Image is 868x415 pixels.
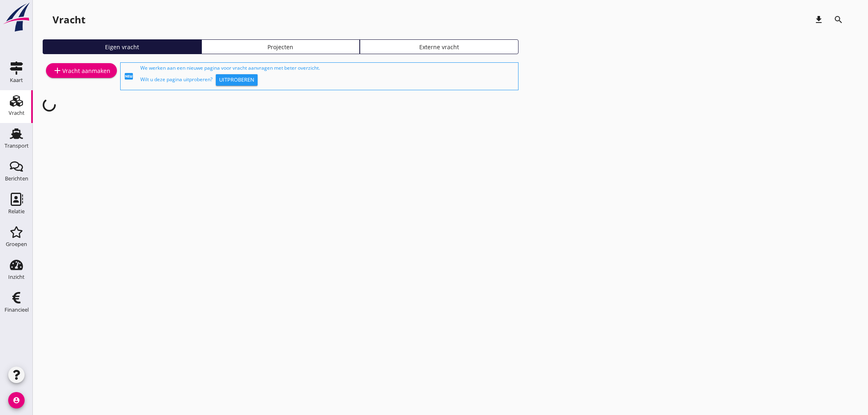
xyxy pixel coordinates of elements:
[8,274,25,280] div: Inzicht
[219,76,254,84] div: Uitproberen
[360,39,519,54] a: Externe vracht
[8,209,25,214] div: Relatie
[8,392,25,408] i: account_circle
[53,13,85,26] div: Vracht
[5,307,29,312] div: Financieel
[10,78,23,83] div: Kaart
[201,39,360,54] a: Projecten
[124,71,134,81] i: fiber_new
[46,43,198,51] div: Eigen vracht
[5,143,29,148] div: Transport
[9,110,25,116] div: Vracht
[5,176,28,181] div: Berichten
[140,64,515,88] div: We werken aan een nieuwe pagina voor vracht aanvragen met beter overzicht. Wilt u deze pagina uit...
[43,39,201,54] a: Eigen vracht
[216,74,258,86] button: Uitproberen
[205,43,356,51] div: Projecten
[2,2,31,32] img: logo-small.a267ee39.svg
[814,15,824,25] i: download
[53,66,62,75] i: add
[53,66,110,75] div: Vracht aanmaken
[46,63,117,78] a: Vracht aanmaken
[6,242,27,247] div: Groepen
[834,15,843,25] i: search
[363,43,515,51] div: Externe vracht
